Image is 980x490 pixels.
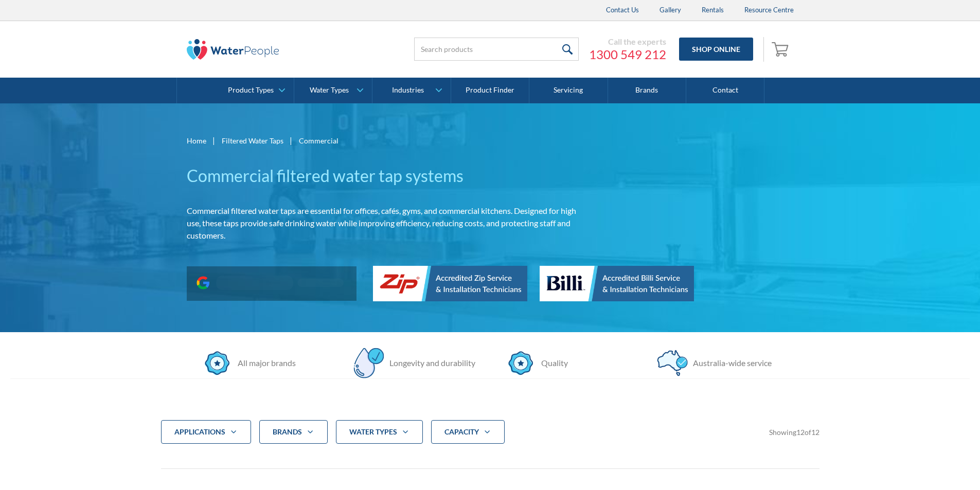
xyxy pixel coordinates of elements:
[187,135,206,146] a: Home
[216,78,294,103] a: Product Types
[161,420,819,460] form: Filter 5
[686,78,764,103] a: Contact
[431,420,505,444] div: CAPACITY
[187,205,582,242] p: Commercial filtered water taps are essential for offices, cafés, gyms, and commercial kitchens. D...
[161,420,251,444] div: applications
[259,420,328,444] div: Brands
[233,357,296,369] div: All major brands
[289,134,294,147] div: |
[451,78,529,103] a: Product Finder
[222,135,283,146] a: Filtered Water Taps
[679,38,753,61] a: Shop Online
[444,427,479,436] strong: CAPACITY
[310,86,349,95] div: Water Types
[536,357,568,369] div: Quality
[187,39,279,60] img: The Water People
[529,78,608,103] a: Servicing
[273,427,302,437] div: Brands
[589,47,666,62] a: 1300 549 212
[349,427,397,436] strong: water Types
[392,86,424,95] div: Industries
[796,428,805,437] span: 12
[811,428,819,437] span: 12
[211,134,217,147] div: |
[688,357,772,369] div: Australia-wide service
[299,135,338,146] div: Commercial
[769,37,794,62] a: Open empty cart
[898,439,980,490] iframe: podium webchat widget bubble
[414,38,579,61] input: Search products
[769,427,819,438] div: Showing of
[608,78,686,103] a: Brands
[384,357,475,369] div: Longevity and durability
[372,78,450,103] a: Industries
[174,427,225,437] div: applications
[772,41,791,57] img: shopping cart
[294,78,372,103] a: Water Types
[589,37,666,47] div: Call the experts
[336,420,423,444] div: water Types
[228,86,274,95] div: Product Types
[187,164,582,188] h1: Commercial filtered water tap systems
